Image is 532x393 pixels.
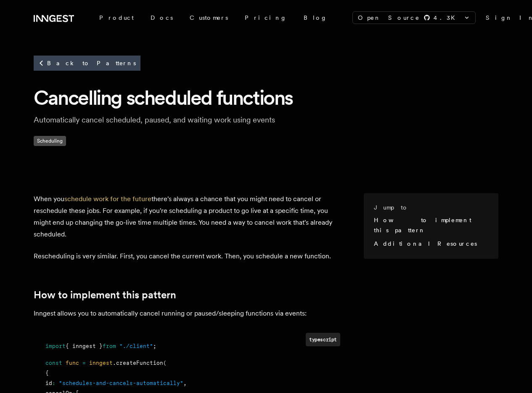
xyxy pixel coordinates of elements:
[66,343,103,349] span: { inngest }
[45,360,62,366] span: const
[374,203,485,212] h3: Jump to
[64,195,151,203] a: schedule work for the future
[52,380,56,386] span: :
[66,360,79,366] span: func
[34,56,140,71] a: Back to Patterns
[374,240,477,247] a: Additional Resources
[91,10,142,25] div: Product
[103,343,116,349] span: from
[183,380,187,386] span: ,
[163,360,167,366] span: (
[295,10,336,25] a: Blog
[236,10,295,25] a: Pricing
[59,380,183,386] span: "schedules-and-cancels-automatically"
[434,13,460,22] span: 4.3 K
[34,289,344,301] h2: How to implement this pattern
[306,333,340,346] div: typescript
[82,360,86,366] span: =
[142,10,181,25] a: Docs
[45,343,66,349] span: import
[34,114,303,126] p: Automatically cancel scheduled, paused, and waiting work using events
[34,308,344,319] p: Inngest allows you to automatically cancel running or paused/sleeping functions via events:
[119,343,153,349] span: "./client"
[34,85,498,111] h1: Cancelling scheduled functions
[89,360,113,366] span: inngest
[374,217,471,234] a: How to implement this pattern
[34,250,344,262] p: Rescheduling is very similar. First, you cancel the current work. Then, you schedule a new function.
[45,370,49,376] span: {
[358,13,420,22] span: Open Source
[153,343,156,349] span: ;
[45,380,52,386] span: id
[34,193,344,240] p: When you there's always a chance that you might need to cancel or reschedule these jobs. For exam...
[181,10,236,25] a: Customers
[113,360,163,366] span: .createFunction
[34,136,66,146] span: Scheduling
